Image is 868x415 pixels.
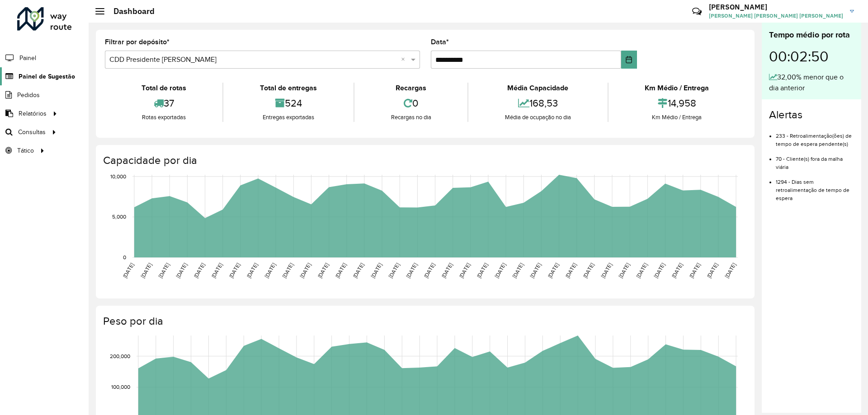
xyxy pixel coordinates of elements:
div: 14,958 [611,93,743,113]
text: [DATE] [387,262,401,279]
text: 100,000 [111,384,130,390]
a: Contato Rápido [687,2,707,21]
div: Rotas exportadas [107,113,220,122]
text: [DATE] [511,262,524,279]
text: [DATE] [440,262,453,279]
span: Consultas [18,127,46,137]
span: Clear all [401,54,409,65]
text: 5,000 [112,214,126,220]
span: Pedidos [17,90,40,100]
text: [DATE] [706,262,719,279]
div: Média de ocupação no dia [471,113,605,122]
h2: Dashboard [104,6,155,16]
text: [DATE] [724,262,737,279]
div: Recargas [357,83,465,93]
text: [DATE] [210,262,223,279]
div: 0 [357,93,465,113]
li: 1294 - Dias sem retroalimentação de tempo de espera [776,171,854,202]
text: [DATE] [299,262,312,279]
text: [DATE] [228,262,241,279]
text: [DATE] [175,262,188,279]
div: 168,53 [471,93,605,113]
span: Painel [19,53,36,63]
span: [PERSON_NAME] [PERSON_NAME] [PERSON_NAME] [709,12,843,20]
text: [DATE] [529,262,542,279]
div: Km Médio / Entrega [611,113,743,122]
div: 00:02:50 [769,41,854,72]
li: 233 - Retroalimentação(ões) de tempo de espera pendente(s) [776,125,854,148]
text: [DATE] [476,262,489,279]
label: Data [431,37,449,47]
h3: [PERSON_NAME] [709,3,843,11]
div: Tempo médio por rota [769,29,854,41]
text: [DATE] [670,262,684,279]
button: Choose Date [621,51,637,69]
text: [DATE] [547,262,560,279]
text: [DATE] [352,262,365,279]
text: [DATE] [564,262,577,279]
div: 524 [226,93,351,113]
text: 0 [123,254,126,260]
text: [DATE] [334,262,347,279]
div: 37 [107,93,220,113]
text: [DATE] [618,262,631,279]
h4: Alertas [769,108,854,121]
div: Total de rotas [107,83,220,93]
div: Km Médio / Entrega [611,83,743,93]
text: [DATE] [193,262,206,279]
label: Filtrar por depósito [105,37,170,47]
text: [DATE] [494,262,507,279]
text: [DATE] [405,262,418,279]
text: [DATE] [140,262,153,279]
div: Total de entregas [226,83,351,93]
text: 200,000 [110,353,130,359]
div: Média Capacidade [471,83,605,93]
span: Painel de Sugestão [19,72,75,81]
text: [DATE] [370,262,383,279]
div: Recargas no dia [357,113,465,122]
text: [DATE] [688,262,701,279]
text: [DATE] [458,262,471,279]
text: 10,000 [110,173,126,179]
text: [DATE] [316,262,330,279]
text: [DATE] [157,262,170,279]
text: [DATE] [423,262,436,279]
text: [DATE] [599,262,613,279]
text: [DATE] [122,262,135,279]
text: [DATE] [264,262,277,279]
span: Tático [17,146,34,155]
div: 32,00% menor que o dia anterior [769,72,854,93]
h4: Capacidade por dia [103,154,745,167]
li: 70 - Cliente(s) fora da malha viária [776,148,854,171]
text: [DATE] [281,262,294,279]
text: [DATE] [582,262,595,279]
text: [DATE] [653,262,666,279]
span: Relatórios [19,109,47,118]
h4: Peso por dia [103,315,745,328]
text: [DATE] [245,262,259,279]
div: Entregas exportadas [226,113,351,122]
div: Críticas? Dúvidas? Elogios? Sugestões? Entre em contato conosco! [584,3,679,27]
text: [DATE] [635,262,648,279]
